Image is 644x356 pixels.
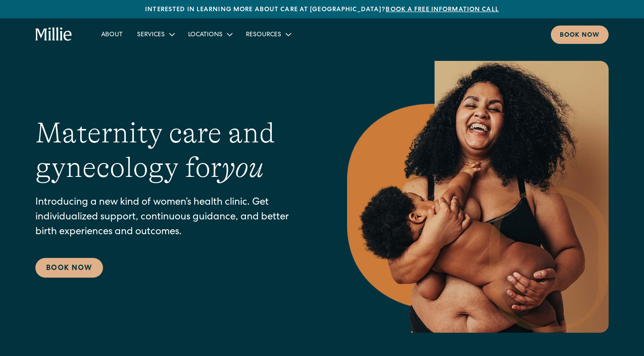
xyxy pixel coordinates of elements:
[560,31,600,40] div: Book now
[35,116,311,185] h1: Maternity care and gynecology for
[239,27,297,42] div: Resources
[246,30,281,40] div: Resources
[94,27,130,42] a: About
[222,151,264,184] em: you
[347,61,609,333] img: Smiling mother with her baby in arms, celebrating body positivity and the nurturing bond of postp...
[35,27,73,42] a: home
[181,27,239,42] div: Locations
[551,26,609,44] a: Book now
[386,7,498,13] a: Book a free information call
[35,196,311,240] p: Introducing a new kind of women’s health clinic. Get individualized support, continuous guidance,...
[35,258,103,278] a: Book Now
[137,30,165,40] div: Services
[130,27,181,42] div: Services
[188,30,223,40] div: Locations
